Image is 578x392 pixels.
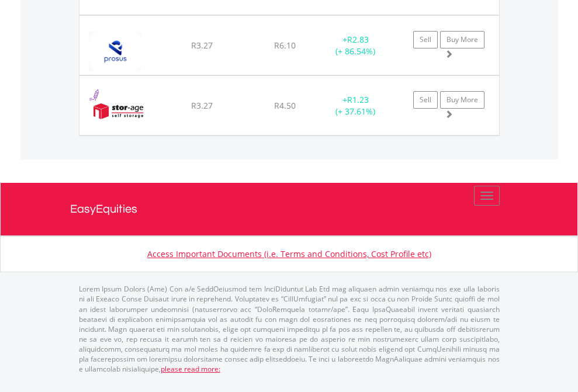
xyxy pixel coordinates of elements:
[191,40,213,51] span: R3.27
[274,100,296,111] span: R4.50
[274,40,296,51] span: R6.10
[79,284,500,374] p: Lorem Ipsum Dolors (Ame) Con a/e SeddOeiusmod tem InciDiduntut Lab Etd mag aliquaen admin veniamq...
[191,100,213,111] span: R3.27
[347,34,369,45] span: R2.83
[147,248,431,259] a: Access Important Documents (i.e. Terms and Conditions, Cost Profile etc)
[413,91,438,109] a: Sell
[161,364,220,374] a: please read more:
[319,34,392,57] div: + (+ 86.54%)
[347,94,369,105] span: R1.23
[440,91,484,109] a: Buy More
[85,91,151,132] img: EQU.ZA.SSS.png
[319,94,392,117] div: + (+ 37.61%)
[85,30,144,72] img: EQU.ZA.PRX.png
[440,31,484,48] a: Buy More
[413,31,438,48] a: Sell
[70,183,508,235] a: EasyEquities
